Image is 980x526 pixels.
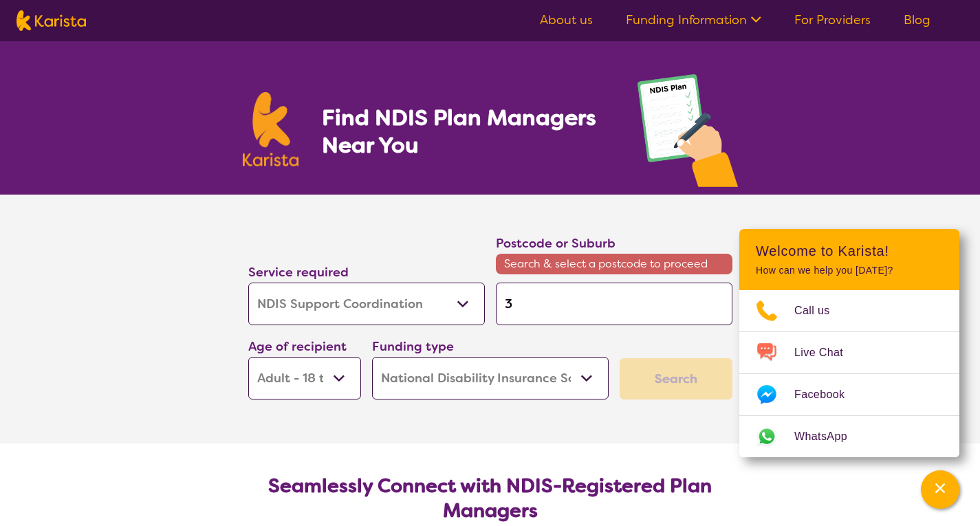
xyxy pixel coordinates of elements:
[794,384,861,405] span: Facebook
[756,265,943,276] p: How can we help you [DATE]?
[739,229,959,457] div: Channel Menu
[756,243,943,259] h2: Welcome to Karista!
[921,470,959,509] button: Channel Menu
[496,235,616,252] label: Postcode or Suburb
[17,10,86,31] img: Karista logo
[794,426,864,447] span: WhatsApp
[638,74,738,195] img: plan-management
[794,300,847,321] span: Call us
[248,264,349,281] label: Service required
[243,92,299,166] img: Karista logo
[496,283,732,325] input: Type
[540,12,593,28] a: About us
[626,12,761,28] a: Funding Information
[259,474,721,523] h2: Seamlessly Connect with NDIS-Registered Plan Managers
[739,290,959,457] ul: Choose channel
[372,338,454,355] label: Funding type
[739,416,959,457] a: Web link opens in a new tab.
[904,12,930,28] a: Blog
[794,12,871,28] a: For Providers
[322,104,609,159] h1: Find NDIS Plan Managers Near You
[496,254,732,274] span: Search & select a postcode to proceed
[794,342,860,363] span: Live Chat
[248,338,347,355] label: Age of recipient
